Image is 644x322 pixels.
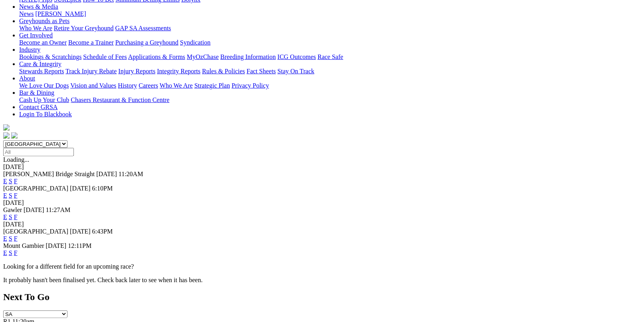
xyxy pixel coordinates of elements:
span: [DATE] [46,242,67,249]
a: Contact GRSA [19,104,57,110]
span: 6:43PM [92,228,113,235]
a: Schedule of Fees [83,53,127,60]
a: Strategic Plan [194,82,230,89]
a: Purchasing a Greyhound [115,39,178,46]
a: Rules & Policies [202,68,245,75]
a: Stay On Track [277,68,314,75]
a: Syndication [180,39,210,46]
a: About [19,75,35,82]
div: [DATE] [3,221,641,228]
span: 12:11PM [68,242,91,249]
a: Who We Are [160,82,193,89]
a: E [3,214,7,220]
a: S [9,192,12,199]
span: 6:10PM [92,185,113,192]
span: [DATE] [96,171,117,177]
input: Select date [3,148,74,156]
span: [PERSON_NAME] Bridge Straight [3,171,95,177]
div: Care & Integrity [19,68,641,75]
a: [PERSON_NAME] [35,10,86,17]
a: F [14,214,18,220]
a: Retire Your Greyhound [54,25,114,31]
a: S [9,235,12,242]
div: Get Involved [19,39,641,46]
a: Become an Owner [19,39,67,46]
a: Stewards Reports [19,68,64,75]
a: News & Media [19,3,58,10]
a: Privacy Policy [232,82,269,89]
a: Bar & Dining [19,89,54,96]
a: Track Injury Rebate [65,68,117,75]
a: ICG Outcomes [277,53,316,60]
a: S [9,178,12,185]
span: [DATE] [70,228,91,235]
p: Looking for a different field for an upcoming race? [3,263,641,270]
a: Get Involved [19,32,53,39]
a: Injury Reports [118,68,155,75]
a: We Love Our Dogs [19,82,69,89]
img: logo-grsa-white.png [3,124,10,131]
a: Bookings & Scratchings [19,53,81,60]
a: Applications & Forms [128,53,185,60]
div: About [19,82,641,89]
img: facebook.svg [3,132,10,139]
span: Loading... [3,156,29,163]
a: S [9,214,12,220]
a: MyOzChase [187,53,219,60]
div: Industry [19,53,641,61]
a: Chasers Restaurant & Function Centre [71,96,169,103]
a: Careers [139,82,158,89]
a: News [19,10,34,17]
a: Integrity Reports [157,68,200,75]
span: 11:20AM [119,171,143,177]
a: Fact Sheets [247,68,276,75]
span: 11:27AM [46,206,71,213]
a: E [3,178,7,185]
a: History [118,82,137,89]
span: Mount Gambier [3,242,44,249]
a: GAP SA Assessments [115,25,171,31]
a: F [14,235,18,242]
a: E [3,192,7,199]
a: Login To Blackbook [19,111,72,118]
h2: Next To Go [3,292,641,302]
span: Gawler [3,206,22,213]
a: S [9,249,12,256]
a: F [14,192,18,199]
a: Greyhounds as Pets [19,18,69,24]
a: Who We Are [19,25,52,31]
div: Bar & Dining [19,96,641,104]
a: F [14,178,18,185]
span: [DATE] [70,185,91,192]
a: Breeding Information [220,53,276,60]
a: Cash Up Your Club [19,96,69,103]
div: Greyhounds as Pets [19,25,641,32]
a: Become a Trainer [68,39,114,46]
a: Industry [19,46,40,53]
span: [GEOGRAPHIC_DATA] [3,185,68,192]
div: News & Media [19,10,641,18]
a: E [3,249,7,256]
partial: It probably hasn't been finalised yet. Check back later to see when it has been. [3,277,203,283]
a: Vision and Values [70,82,116,89]
a: Race Safe [317,53,343,60]
div: [DATE] [3,199,641,206]
a: E [3,235,7,242]
span: [GEOGRAPHIC_DATA] [3,228,68,235]
a: Care & Integrity [19,61,61,67]
span: [DATE] [24,206,44,213]
div: [DATE] [3,163,641,171]
img: twitter.svg [11,132,18,139]
a: F [14,249,18,256]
